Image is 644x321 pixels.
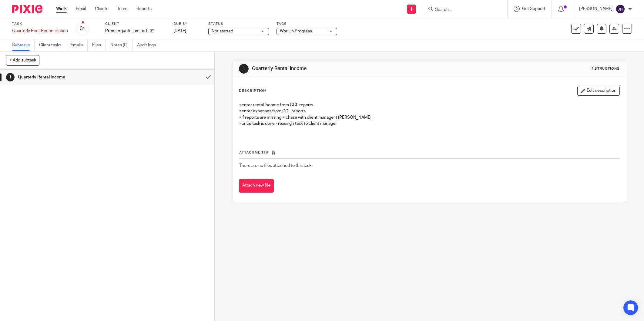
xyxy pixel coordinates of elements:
[277,22,337,26] label: Tags
[239,102,619,108] p: =enter rental income from GCL reports
[12,39,35,51] a: Subtasks
[252,65,442,72] h1: Quarterly Rental Income
[12,22,68,26] label: Task
[6,55,39,65] button: + Add subtask
[239,64,249,74] div: 1
[239,151,268,154] span: Attachments
[95,6,108,12] a: Clients
[591,66,620,71] div: Instructions
[280,29,312,33] span: Work in Progress
[137,39,160,51] a: Audit logs
[173,22,201,26] label: Due by
[615,4,625,14] img: svg%3E
[6,73,15,81] div: 1
[56,6,67,12] a: Work
[577,86,620,96] button: Edit description
[105,22,166,26] label: Client
[12,5,42,13] img: Pixie
[82,27,86,31] small: /1
[12,28,68,34] div: Quarterly Rent Reconcillation
[239,108,619,114] p: =enter expenses from GCL reports
[239,164,312,168] span: There are no files attached to this task.
[173,29,186,33] span: [DATE]
[71,39,88,51] a: Emails
[39,39,66,51] a: Client tasks
[434,7,489,13] input: Search
[239,121,619,127] p: =once task is done - reassign task to client manager
[80,25,86,32] div: 0
[239,114,619,121] p: =if reports are missing = chase with client manager ( [PERSON_NAME])
[208,22,269,26] label: Status
[76,6,86,12] a: Email
[579,6,612,12] p: [PERSON_NAME]
[117,6,127,12] a: Team
[136,6,152,12] a: Reports
[239,88,266,93] p: Description
[18,73,137,82] h1: Quarterly Rental Income
[110,39,132,51] a: Notes (0)
[239,179,274,193] button: Attach new file
[212,29,233,33] span: Not started
[105,28,147,34] p: Premierquote Limited
[92,39,106,51] a: Files
[522,7,545,11] span: Get Support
